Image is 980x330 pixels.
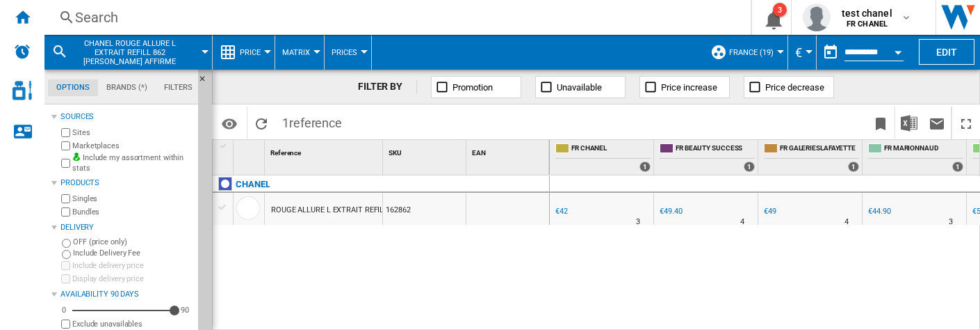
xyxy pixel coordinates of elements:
[73,237,193,247] label: OFF (price only)
[14,43,31,60] img: alerts-logo.svg
[61,261,70,270] input: Include delivery price
[866,205,890,219] div: €44.90
[847,19,888,29] b: FR CHANEL
[332,35,364,70] button: Prices
[639,162,651,172] div: 1 offers sold by FR CHANEL
[60,178,193,189] div: Products
[156,79,201,96] md-tab-item: Filters
[658,205,682,219] div: €49.40
[660,207,682,216] div: €49.40
[773,3,787,17] div: 3
[60,289,193,300] div: Availability 90 Days
[58,305,70,315] div: 0
[795,35,809,70] button: €
[765,82,824,93] span: Price decrease
[472,149,486,157] span: EAN
[865,140,966,175] div: FR MARIONNAUD 1 offers sold by FR MARIONNAUD
[761,140,862,175] div: FR GALERIESLAFAYETTE 1 offers sold by FR GALERIESLAFAYETTE
[61,320,70,329] input: Display delivery price
[469,140,549,162] div: EAN Sort None
[13,81,32,100] img: cosmetic-logo.svg
[247,107,275,139] button: Reload
[61,128,70,137] input: Sites
[72,127,193,138] label: Sites
[553,205,568,219] div: €42
[949,215,953,229] div: Delivery Time : 3 days
[236,140,264,162] div: Sort None
[780,143,859,155] span: FR GALERIESLAFAYETTE
[535,76,626,98] button: Unavailable
[72,260,193,271] label: Include delivery price
[710,35,781,70] div: FRANCE (19)
[358,80,417,94] div: FILTER BY
[72,274,193,284] label: Display delivery price
[61,194,70,203] input: Singles
[61,274,70,283] input: Display delivery price
[383,193,466,225] div: 162862
[867,107,895,139] button: Bookmark this report
[817,38,844,66] button: md-calendar
[282,48,310,57] span: Matrix
[919,39,974,65] button: Edit
[289,116,342,130] span: reference
[901,115,917,132] img: excel-24x24.png
[389,149,402,157] span: SKU
[275,107,349,136] span: 1
[676,143,755,155] span: FR BEAUTY SUCCESS
[62,239,71,248] input: OFF (price only)
[884,143,963,155] span: FR MARIONNAUD
[215,111,243,136] button: Options
[431,76,521,98] button: Promotion
[923,107,951,139] button: Send this report by email
[744,162,755,172] div: 1 offers sold by FR BEAUTY SUCCESS
[842,6,892,20] span: test chanel
[803,3,831,31] img: profile.jpg
[270,149,301,157] span: Reference
[386,140,466,162] div: Sort None
[74,35,199,70] button: CHANEL ROUGE ALLURE L EXTRAIT REFILL 862 [PERSON_NAME] AFFIRME
[885,38,910,63] button: Open calendar
[282,35,317,70] div: Matrix
[240,48,261,57] span: Price
[386,140,466,162] div: SKU Sort None
[60,222,193,233] div: Delivery
[198,70,215,95] button: Hide
[72,194,193,204] label: Singles
[553,140,653,175] div: FR CHANEL 1 offers sold by FR CHANEL
[895,107,923,139] button: Download in Excel
[952,162,963,172] div: 1 offers sold by FR MARIONNAUD
[764,207,776,216] div: €49
[571,143,651,155] span: FR CHANEL
[469,140,549,162] div: Sort None
[952,107,980,139] button: Maximize
[729,48,774,57] span: FRANCE (19)
[72,304,174,317] md-slider: Availability
[661,82,717,93] span: Price increase
[61,155,70,172] input: Include my assortment within stats
[762,205,776,219] div: €49
[72,319,193,329] label: Exclude unavailables
[452,82,493,93] span: Promotion
[740,215,744,229] div: Delivery Time : 4 days
[844,215,849,229] div: Delivery Time : 4 days
[98,79,156,96] md-tab-item: Brands (*)
[220,35,268,70] div: Price
[73,248,193,258] label: Include Delivery Fee
[72,152,81,161] img: mysite-bg-18x18.png
[636,215,640,229] div: Delivery Time : 3 days
[268,140,382,162] div: Reference Sort None
[271,194,496,226] div: ROUGE ALLURE L EXTRAIT REFILL 862 [PERSON_NAME] AFFIRME
[72,141,193,151] label: Marketplaces
[268,140,382,162] div: Sort None
[72,207,193,217] label: Bundles
[61,207,70,217] input: Bundles
[868,207,890,216] div: €44.90
[729,35,781,70] button: FRANCE (19)
[60,111,193,123] div: Sources
[236,176,270,193] div: Click to filter on that brand
[48,79,98,96] md-tab-item: Options
[744,76,834,98] button: Price decrease
[848,162,859,172] div: 1 offers sold by FR GALERIESLAFAYETTE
